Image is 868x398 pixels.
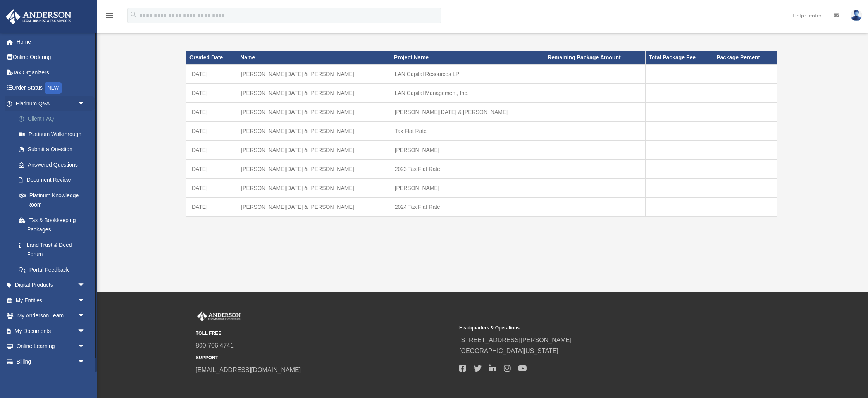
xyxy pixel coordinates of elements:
i: menu [105,11,114,20]
td: LAN Capital Resources LP [391,64,544,84]
a: Platinum Walkthrough [11,126,97,142]
a: Online Ordering [5,50,97,65]
td: [DATE] [186,64,237,84]
td: 2023 Tax Flat Rate [391,159,544,178]
td: 2024 Tax Flat Rate [391,197,544,217]
a: Answered Questions [11,157,97,172]
small: SUPPORT [196,354,454,362]
a: Order StatusNEW [5,80,97,96]
td: [PERSON_NAME][DATE] & [PERSON_NAME] [237,197,391,217]
th: Total Package Fee [645,51,713,64]
a: Land Trust & Deed Forum [11,237,97,262]
a: [EMAIL_ADDRESS][DOMAIN_NAME] [196,367,301,373]
span: arrow_drop_down [77,277,93,293]
span: arrow_drop_down [77,354,93,370]
a: Platinum Knowledge Room [11,188,97,212]
div: NEW [45,82,62,94]
a: Events Calendar [5,369,97,385]
img: Anderson Advisors Platinum Portal [196,311,242,321]
td: [DATE] [186,159,237,178]
span: arrow_drop_down [77,293,93,308]
a: Portal Feedback [11,262,97,277]
td: [PERSON_NAME][DATE] & [PERSON_NAME] [237,159,391,178]
a: Home [5,34,97,50]
a: Platinum Q&Aarrow_drop_down [5,96,97,111]
a: Tax Organizers [5,65,97,80]
td: [DATE] [186,140,237,159]
td: [DATE] [186,83,237,102]
img: User Pic [851,10,862,21]
td: [PERSON_NAME][DATE] & [PERSON_NAME] [237,121,391,140]
a: Online Learningarrow_drop_down [5,339,97,354]
a: My Documentsarrow_drop_down [5,323,97,339]
a: My Entitiesarrow_drop_down [5,293,97,308]
td: Tax Flat Rate [391,121,544,140]
i: search [129,10,138,19]
td: LAN Capital Management, Inc. [391,83,544,102]
td: [DATE] [186,178,237,197]
th: Package Percent [713,51,777,64]
th: Name [237,51,391,64]
a: menu [105,14,114,20]
a: Billingarrow_drop_down [5,354,97,369]
small: Headquarters & Operations [459,324,717,332]
td: [PERSON_NAME][DATE] & [PERSON_NAME] [391,102,544,121]
span: arrow_drop_down [77,339,93,355]
a: Document Review [11,172,97,188]
th: Project Name [391,51,544,64]
td: [PERSON_NAME][DATE] & [PERSON_NAME] [237,178,391,197]
a: Client FAQ [11,111,97,127]
td: [PERSON_NAME][DATE] & [PERSON_NAME] [237,102,391,121]
td: [PERSON_NAME][DATE] & [PERSON_NAME] [237,140,391,159]
img: Anderson Advisors Platinum Portal [3,9,74,24]
a: Tax & Bookkeeping Packages [11,212,93,237]
a: 800.706.4741 [196,342,234,349]
td: [DATE] [186,121,237,140]
span: arrow_drop_down [77,323,93,339]
a: Digital Productsarrow_drop_down [5,277,97,293]
td: [PERSON_NAME][DATE] & [PERSON_NAME] [237,64,391,84]
td: [DATE] [186,102,237,121]
span: arrow_drop_down [77,308,93,324]
th: Created Date [186,51,237,64]
a: My Anderson Teamarrow_drop_down [5,308,97,324]
td: [PERSON_NAME] [391,178,544,197]
a: Submit a Question [11,142,97,157]
a: [GEOGRAPHIC_DATA][US_STATE] [459,348,558,354]
small: TOLL FREE [196,329,454,338]
td: [DATE] [186,197,237,217]
span: arrow_drop_down [77,96,93,112]
td: [PERSON_NAME] [391,140,544,159]
th: Remaining Package Amount [544,51,646,64]
a: [STREET_ADDRESS][PERSON_NAME] [459,337,572,343]
td: [PERSON_NAME][DATE] & [PERSON_NAME] [237,83,391,102]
